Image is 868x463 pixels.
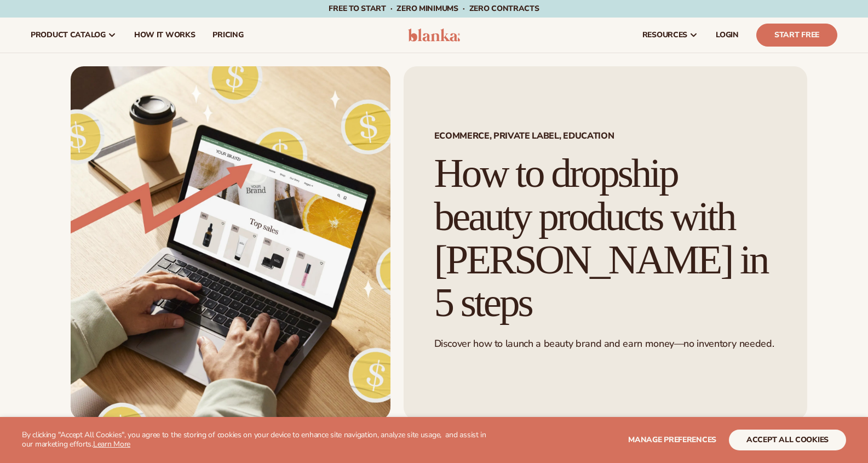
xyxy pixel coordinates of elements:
a: resources [634,18,707,53]
a: product catalog [22,18,125,53]
a: Learn More [93,439,130,449]
button: accept all cookies [729,430,846,450]
a: LOGIN [707,18,748,53]
span: Manage preferences [628,435,716,445]
button: Manage preferences [628,430,716,450]
span: pricing [212,31,243,39]
p: Discover how to launch a beauty brand and earn money—no inventory needed. [434,338,777,350]
img: logo [408,28,460,42]
a: Start Free [756,24,837,47]
a: How It Works [125,18,204,53]
span: resources [642,31,687,39]
span: product catalog [31,31,106,39]
a: pricing [204,18,252,53]
img: Growing money with ecommerce [71,66,390,420]
span: Free to start · ZERO minimums · ZERO contracts [329,3,539,14]
span: How It Works [134,31,196,39]
span: LOGIN [716,31,739,39]
p: By clicking "Accept All Cookies", you agree to the storing of cookies on your device to enhance s... [22,431,487,449]
span: Ecommerce, Private Label, EDUCATION [434,132,777,140]
h1: How to dropship beauty products with [PERSON_NAME] in 5 steps [434,152,777,324]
